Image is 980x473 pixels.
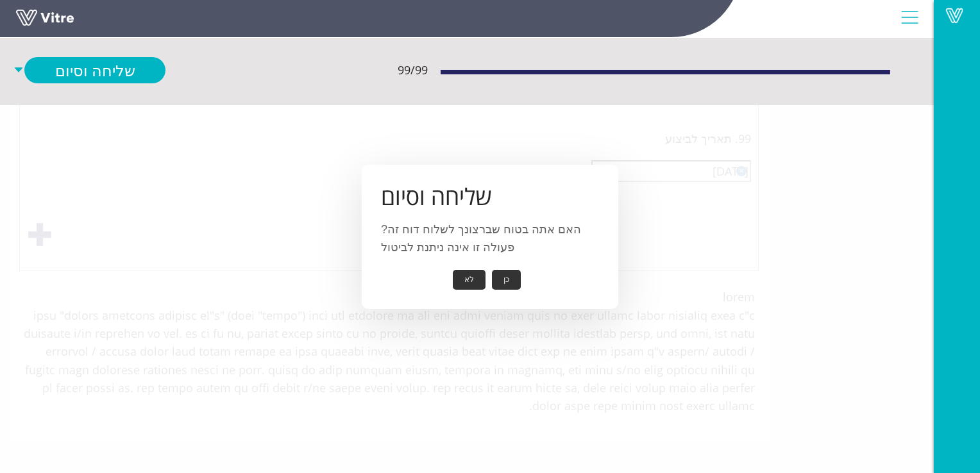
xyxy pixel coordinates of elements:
span: caret-down [13,57,24,83]
button: כן [492,270,521,290]
button: לא [453,270,486,290]
div: האם אתה בטוח שברצונך לשלוח דוח זה? פעולה זו אינה ניתנת לביטול [362,165,618,309]
a: שליחה וסיום [24,57,165,83]
h1: שליחה וסיום [381,184,599,210]
span: 99 / 99 [398,61,428,79]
